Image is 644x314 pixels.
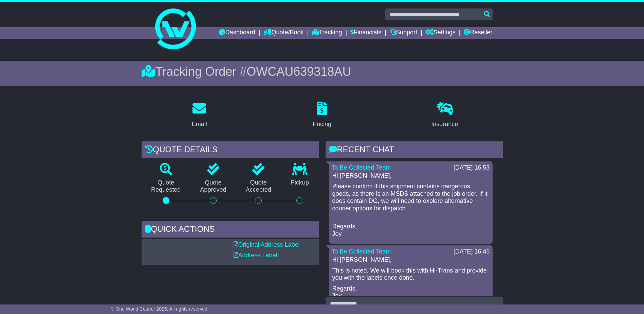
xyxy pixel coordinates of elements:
[332,256,489,264] p: Hi [PERSON_NAME],
[142,179,190,194] p: Quote Requested
[111,306,209,312] span: © One World Courier 2025. All rights reserved.
[142,64,503,79] div: Tracking Order #
[313,120,331,129] div: Pricing
[332,172,489,180] p: Hi [PERSON_NAME],
[234,252,277,259] a: Address Label
[390,27,417,39] a: Support
[332,164,391,171] a: To Be Collected Team
[234,241,300,248] a: Original Address Label
[246,65,351,78] span: OWCAU639318AU
[308,99,336,131] a: Pricing
[219,27,255,39] a: Dashboard
[332,285,489,300] p: Regards, Joy
[142,141,319,160] div: Quote Details
[312,27,342,39] a: Tracking
[263,27,303,39] a: Quote/Book
[142,221,319,239] div: Quick Actions
[332,248,391,255] a: To Be Collected Team
[236,179,281,194] p: Quote Accepted
[326,141,503,160] div: RECENT CHAT
[426,27,456,39] a: Settings
[454,248,490,256] div: [DATE] 16:45
[350,27,381,39] a: Financials
[332,183,489,220] p: Please confirm if this shipment contains dangerous goods, as there is an MSDS attached to the job...
[464,27,492,39] a: Reseller
[187,99,211,131] a: Email
[332,267,489,282] p: This is noted. We will book this with Hi-Trans and provide you with the labels once done.
[454,164,490,172] div: [DATE] 16:53
[427,99,462,131] a: Insurance
[332,223,489,238] p: Regards, Joy
[190,179,236,194] p: Quote Approved
[192,120,207,129] div: Email
[431,120,458,129] div: Insurance
[281,179,318,187] p: Pickup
